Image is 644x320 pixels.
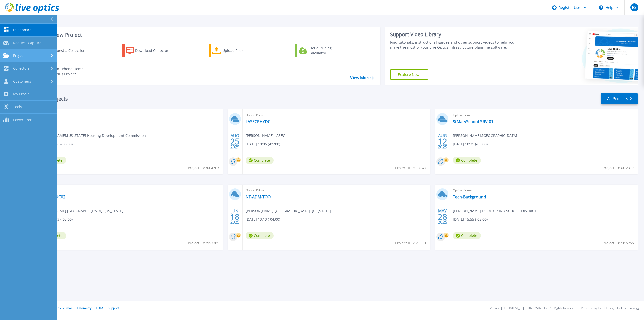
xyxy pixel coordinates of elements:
[438,207,447,226] div: MAY 2025
[230,139,239,144] span: 25
[246,217,280,222] span: [DATE] 13:13 (-04:00)
[13,41,42,45] span: Request Capture
[453,232,481,239] span: Complete
[295,44,351,57] a: Cloud Pricing Calculator
[50,46,90,56] div: Request a Collection
[13,118,32,122] span: PowerSizer
[38,188,220,193] span: Optical Prime
[188,165,219,171] span: Project ID: 3064763
[246,141,280,147] span: [DATE] 10:06 (-05:00)
[13,92,30,96] span: My Profile
[36,44,92,57] a: Request a Collection
[390,31,521,38] div: Support Video Library
[38,133,146,138] span: [PERSON_NAME] , [US_STATE] Housing Development Commission
[528,307,576,310] li: © 2025 Dell Inc. All Rights Reserved
[13,53,26,58] span: Projects
[350,75,374,80] a: View More
[309,46,349,56] div: Cloud Pricing Calculator
[36,32,374,38] h3: Start a New Project
[453,188,635,193] span: Optical Prime
[13,79,31,84] span: Customers
[246,232,274,239] span: Complete
[453,133,517,138] span: [PERSON_NAME] , [GEOGRAPHIC_DATA]
[601,93,638,104] a: All Projects
[438,139,447,144] span: 12
[13,28,32,32] span: Dashboard
[135,46,175,56] div: Download Collector
[56,306,72,310] a: Ads & Email
[13,66,30,71] span: Collectors
[49,66,89,77] div: Import Phone Home CloudIQ Project
[438,132,447,151] div: AUG 2025
[246,157,274,164] span: Complete
[453,157,481,164] span: Complete
[453,141,488,147] span: [DATE] 10:31 (-05:00)
[108,306,119,310] a: Support
[230,215,239,219] span: 18
[603,240,634,246] span: Project ID: 2916265
[188,240,219,246] span: Project ID: 2953301
[96,306,103,310] a: EULA
[13,105,22,109] span: Tools
[490,307,524,310] li: Version: [TECHNICAL_ID]
[246,112,427,118] span: Optical Prime
[230,207,240,226] div: JUN 2025
[38,112,220,118] span: Optical Prime
[395,240,426,246] span: Project ID: 2943531
[246,194,271,199] a: NT-ADM-TOO
[246,208,331,214] span: [PERSON_NAME] , [GEOGRAPHIC_DATA], [US_STATE]
[209,44,265,57] a: Upload Files
[395,165,426,171] span: Project ID: 3027647
[453,208,536,214] span: [PERSON_NAME] , DECATUR IND SCHOOL DISTRICT
[230,132,240,151] div: AUG 2025
[438,215,447,219] span: 28
[390,69,428,80] a: Explore Now!
[632,5,637,9] span: RS
[246,133,285,138] span: [PERSON_NAME] , LASEC
[222,46,263,56] div: Upload Files
[246,119,270,124] a: LASECPHYDC
[453,119,493,124] a: StMarySchool-SRV-01
[77,306,91,310] a: Telemetry
[246,188,427,193] span: Optical Prime
[603,165,634,171] span: Project ID: 3012317
[453,194,486,199] a: Tech-Background
[122,44,178,57] a: Download Collector
[581,307,639,310] li: Powered by Live Optics, a Dell Technology
[390,40,521,50] div: Find tutorials, instructional guides and other support videos to help you make the most of your L...
[453,112,635,118] span: Optical Prime
[38,208,123,214] span: [PERSON_NAME] , [GEOGRAPHIC_DATA], [US_STATE]
[453,217,488,222] span: [DATE] 15:55 (-05:00)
